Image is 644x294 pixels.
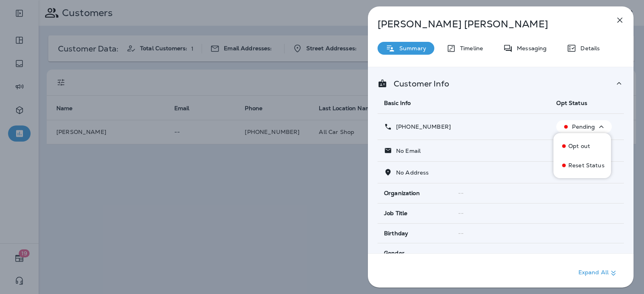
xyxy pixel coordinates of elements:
[513,45,547,51] p: Messaging
[378,19,597,30] p: [PERSON_NAME] [PERSON_NAME]
[553,156,611,175] button: Reset Status
[456,45,483,51] p: Timeline
[458,250,464,257] span: --
[572,123,595,130] p: Pending
[384,250,405,257] span: Gender
[458,210,464,217] span: --
[384,230,408,237] span: Birthday
[384,99,411,107] span: Basic Info
[458,230,464,237] span: --
[576,45,600,51] p: Details
[556,120,612,133] button: Pending
[384,190,420,197] span: Organization
[568,162,605,169] p: Reset Status
[384,210,407,217] span: Job Title
[392,148,421,154] p: No Email
[395,45,426,51] p: Summary
[553,136,611,156] button: Opt out
[458,189,464,197] span: --
[392,123,451,130] p: [PHONE_NUMBER]
[387,80,449,87] p: Customer Info
[392,169,429,176] p: No Address
[568,143,590,149] p: Opt out
[575,266,621,280] button: Expand All
[578,268,618,278] p: Expand All
[556,99,587,107] span: Opt Status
